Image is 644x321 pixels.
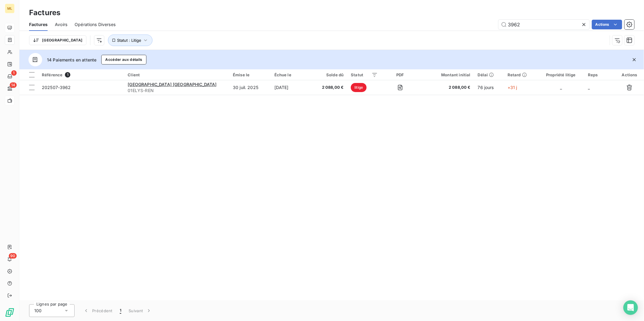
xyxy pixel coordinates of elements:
[101,55,146,65] button: Accéder aux détails
[10,82,17,88] span: 14
[498,20,589,29] input: Rechercher
[274,72,307,77] div: Échue le
[29,7,60,18] h3: Factures
[47,57,96,63] span: 14 Paiements en attente
[29,35,86,45] button: [GEOGRAPHIC_DATA]
[128,88,226,94] span: 01ELYS-REN
[560,85,562,90] span: _
[120,308,121,314] span: 1
[125,304,156,317] button: Suivant
[422,72,471,77] div: Montant initial
[541,72,581,77] div: Propriété litige
[75,22,116,28] span: Opérations Diverses
[42,72,62,77] span: Référence
[5,4,15,13] div: ML
[422,84,471,91] span: 2 088,00 €
[9,253,17,259] span: 90
[233,72,267,77] div: Émise le
[588,72,612,77] div: Reps
[29,22,48,28] span: Factures
[271,80,311,95] td: [DATE]
[588,85,590,90] span: _
[34,308,42,314] span: 100
[474,80,504,95] td: 76 jours
[478,72,500,77] div: Délai
[508,72,534,77] div: Retard
[65,72,70,78] span: 1
[508,85,517,90] span: +31 j
[229,80,271,95] td: 30 juil. 2025
[351,83,367,92] span: litige
[5,308,15,317] img: Logo LeanPay
[42,85,71,90] span: 202507-3962
[128,82,216,87] span: [GEOGRAPHIC_DATA] [GEOGRAPHIC_DATA]
[116,304,125,317] button: 1
[108,35,153,46] button: Statut : Litige
[623,300,638,315] div: Open Intercom Messenger
[619,72,640,77] div: Actions
[314,72,344,77] div: Solde dû
[55,22,67,28] span: Avoirs
[314,84,344,91] span: 2 088,00 €
[592,20,622,29] button: Actions
[351,72,377,77] div: Statut
[117,38,141,43] span: Statut : Litige
[11,70,17,76] span: 1
[79,304,116,317] button: Précédent
[128,72,226,77] div: Client
[385,72,415,77] div: PDF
